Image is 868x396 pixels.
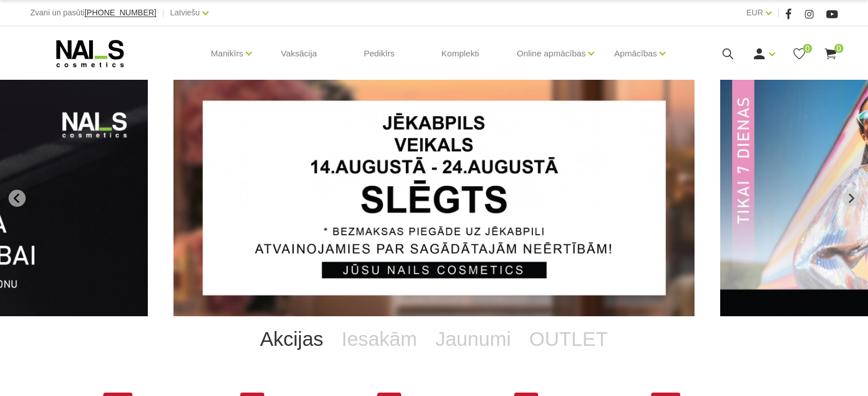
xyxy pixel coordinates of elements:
a: Vaksācija [272,26,326,81]
a: Online apmācības [516,31,586,76]
a: Komplekti [433,26,488,81]
a: 0 [823,47,838,61]
span: | [777,6,780,20]
a: [PHONE_NUMBER] [84,9,156,17]
a: Apmācības [614,31,657,76]
a: 0 [792,47,806,61]
a: Manikīrs [211,31,244,76]
a: OUTLET [520,316,617,362]
a: Pedikīrs [354,26,403,81]
span: 0 [803,44,812,53]
button: Next slide [842,190,859,207]
a: Latviešu [170,6,200,19]
span: [PHONE_NUMBER] [84,8,156,17]
a: Iesakām [333,316,426,362]
a: EUR [746,6,764,19]
span: | [162,6,164,20]
div: Zvani un pasūti [30,6,156,20]
a: Akcijas [251,316,333,362]
button: Go to last slide [9,190,26,207]
li: 1 of 12 [173,80,695,316]
a: Jaunumi [426,316,520,362]
span: 0 [834,44,843,53]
